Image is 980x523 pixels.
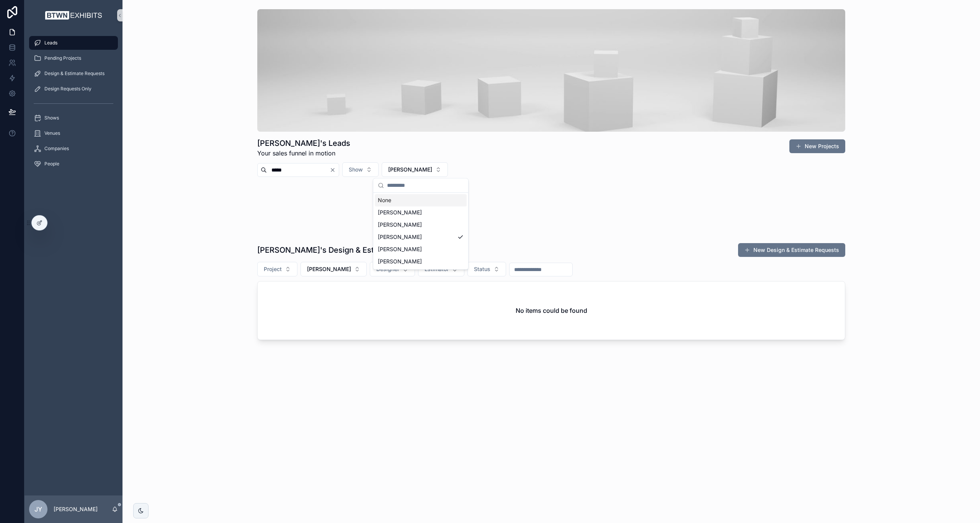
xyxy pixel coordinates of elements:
span: Leads [44,40,57,46]
span: Pending Projects [44,55,81,61]
div: scrollable content [24,31,122,181]
a: Design & Estimate Requests [29,67,118,80]
button: Select Button [342,162,379,177]
span: [PERSON_NAME] [307,265,351,273]
span: [PERSON_NAME] [378,221,422,229]
img: App logo [43,9,104,21]
span: [PERSON_NAME] [378,258,422,265]
span: Shows [44,115,59,121]
button: Clear [330,167,339,173]
a: Pending Projects [29,51,118,65]
button: Select Button [301,262,367,276]
span: Show [349,166,363,173]
span: [PERSON_NAME] [378,233,422,241]
span: JY [34,505,42,514]
a: Leads [29,36,118,50]
a: Shows [29,111,118,125]
span: Design & Estimate Requests [44,70,105,77]
a: Venues [29,126,118,140]
span: Companies [44,145,69,152]
span: [PERSON_NAME] [378,209,422,216]
div: Suggestions [373,193,468,269]
h2: No items could be found [516,306,587,315]
a: Design Requests Only [29,82,118,96]
span: Status [474,265,490,273]
span: [PERSON_NAME] [388,166,432,173]
button: New Design & Estimate Requests [738,243,845,257]
span: Your sales funnel in motion [257,149,350,158]
button: New Projects [789,139,845,153]
p: [PERSON_NAME] [54,505,98,513]
button: Select Button [370,262,415,276]
span: Venues [44,130,60,136]
h1: [PERSON_NAME]'s Leads [257,138,350,149]
a: Companies [29,142,118,155]
span: Project [264,265,282,273]
span: Design Requests Only [44,86,91,92]
span: People [44,161,59,167]
h1: [PERSON_NAME]'s Design & Estimate Requests [257,245,431,255]
button: Select Button [257,262,297,276]
button: Select Button [467,262,506,276]
button: Select Button [382,162,448,177]
div: None [375,194,467,206]
span: [PERSON_NAME] [378,245,422,253]
a: People [29,157,118,171]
